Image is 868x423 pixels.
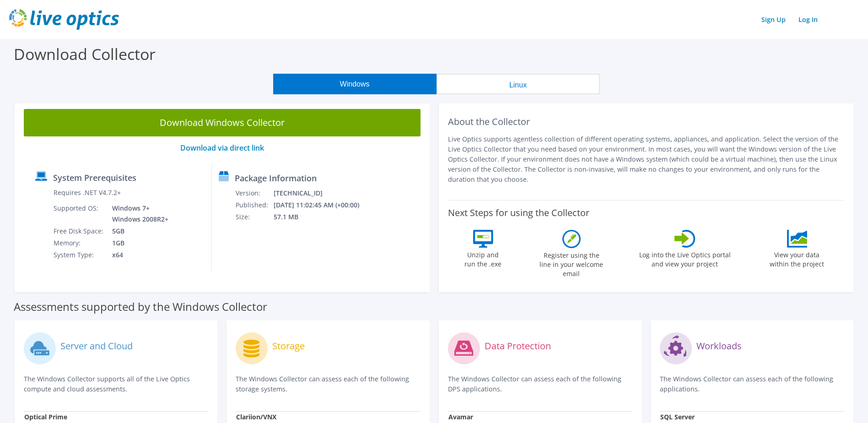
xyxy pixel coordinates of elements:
td: System Type: [53,249,105,261]
p: Live Optics supports agentless collection of different operating systems, appliances, and applica... [448,134,845,184]
label: Next Steps for using the Collector [448,207,589,218]
p: The Windows Collector can assess each of the following DPS applications. [448,374,632,394]
td: 1GB [105,237,170,249]
label: Requires .NET V4.7.2+ [54,188,121,197]
a: Log In [794,13,822,26]
img: live_optics_svg.svg [9,9,119,30]
label: Assessments supported by the Windows Collector [14,302,267,311]
td: Published: [235,199,273,211]
label: Register using the line in your welcome email [537,248,606,278]
td: 57.1 MB [273,211,372,223]
td: Windows 7+ Windows 2008R2+ [105,202,170,225]
label: Storage [272,342,305,351]
strong: Avamar [448,412,473,421]
p: The Windows Collector supports all of the Live Optics compute and cloud assessments. [24,374,208,394]
label: View your data within the project [764,248,830,269]
td: [TECHNICAL_ID] [273,187,372,199]
label: System Prerequisites [53,173,136,182]
td: x64 [105,249,170,261]
label: Unzip and run the .exe [462,248,504,269]
strong: SQL Server [660,412,695,421]
td: Size: [235,211,273,223]
label: Data Protection [485,342,551,351]
h2: About the Collector [448,116,845,127]
td: 5GB [105,225,170,237]
strong: Clariion/VNX [236,412,276,421]
button: Linux [437,74,600,94]
td: Free Disk Space: [53,225,105,237]
a: Sign Up [757,13,790,26]
button: Windows [273,74,437,94]
label: Log into the Live Optics portal and view your project [639,248,731,269]
p: The Windows Collector can assess each of the following applications. [660,374,844,394]
td: [DATE] 11:02:45 AM (+00:00) [273,199,372,211]
td: Version: [235,187,273,199]
td: Memory: [53,237,105,249]
label: Package Information [235,174,317,183]
label: Download Collector [14,43,156,65]
td: Supported OS: [53,202,105,225]
label: Workloads [696,342,742,351]
a: Download via direct link [180,143,264,153]
strong: Optical Prime [24,412,67,421]
label: Server and Cloud [60,342,133,351]
a: Download Windows Collector [24,109,421,136]
p: The Windows Collector can assess each of the following storage systems. [236,374,420,394]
